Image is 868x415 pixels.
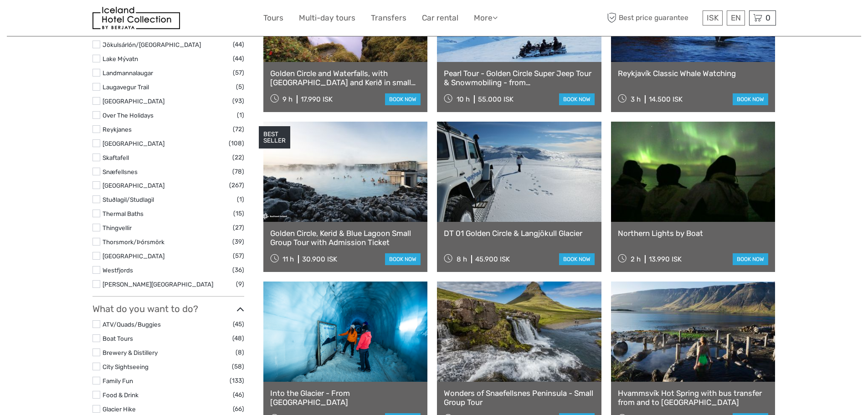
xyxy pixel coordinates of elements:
[233,222,244,233] span: (27)
[103,97,164,105] a: [GEOGRAPHIC_DATA]
[103,321,161,328] a: ATV/Quads/Buggies
[232,333,244,343] span: (48)
[618,389,769,407] a: Hvammsvík Hot Spring with bus transfer from and to [GEOGRAPHIC_DATA]
[478,95,514,103] div: 55.000 ISK
[237,110,244,120] span: (1)
[103,112,154,119] a: Over The Holidays
[103,41,201,48] a: Jökulsárlón/[GEOGRAPHIC_DATA]
[764,13,772,22] span: 0
[232,361,244,372] span: (58)
[631,95,641,103] span: 3 h
[299,11,355,25] a: Multi-day tours
[301,95,333,103] div: 17.990 ISK
[103,335,133,342] a: Boat Tours
[103,377,133,384] a: Family Fun
[232,96,244,106] span: (93)
[103,405,136,413] a: Glacier Hike
[103,182,164,189] a: [GEOGRAPHIC_DATA]
[103,168,138,175] a: Snæfellsnes
[103,196,154,203] a: Stuðlagil/Studlagil
[229,180,244,190] span: (267)
[457,95,470,103] span: 10 h
[457,255,467,263] span: 8 h
[232,265,244,275] span: (36)
[474,11,498,25] a: More
[229,138,244,149] span: (108)
[103,281,213,288] a: [PERSON_NAME][GEOGRAPHIC_DATA]
[103,140,164,147] a: [GEOGRAPHIC_DATA]
[259,126,290,149] div: BEST SELLER
[282,95,293,103] span: 9 h
[233,53,244,64] span: (44)
[233,251,244,261] span: (57)
[444,69,595,87] a: Pearl Tour - Golden Circle Super Jeep Tour & Snowmobiling - from [GEOGRAPHIC_DATA]
[103,391,139,399] a: Food & Drink
[232,166,244,177] span: (78)
[233,319,244,329] span: (45)
[103,363,149,370] a: City Sightseeing
[232,236,244,247] span: (39)
[263,11,283,25] a: Tours
[444,389,595,407] a: Wonders of Snaefellsnes Peninsula - Small Group Tour
[605,10,700,26] span: Best price guarantee
[302,255,337,263] div: 30.900 ISK
[103,238,164,246] a: Thorsmork/Þórsmörk
[236,279,244,289] span: (9)
[233,39,244,50] span: (44)
[371,11,406,25] a: Transfers
[727,10,745,26] div: EN
[103,349,158,356] a: Brewery & Distillery
[422,11,458,25] a: Car rental
[559,253,595,265] a: book now
[103,266,133,274] a: Westfjords
[282,255,294,263] span: 11 h
[103,83,149,91] a: Laugavegur Trail
[475,255,510,263] div: 45.900 ISK
[230,375,244,386] span: (133)
[92,7,180,29] img: 481-8f989b07-3259-4bb0-90ed-3da368179bdc_logo_small.jpg
[233,208,244,219] span: (15)
[92,303,244,314] h3: What do you want to do?
[236,82,244,92] span: (5)
[270,389,421,407] a: Into the Glacier - From [GEOGRAPHIC_DATA]
[103,224,132,231] a: Thingvellir
[733,253,768,265] a: book now
[237,194,244,205] span: (1)
[385,93,421,105] a: book now
[236,347,244,358] span: (8)
[618,229,769,238] a: Northern Lights by Boat
[103,210,144,217] a: Thermal Baths
[233,124,244,134] span: (72)
[733,93,768,105] a: book now
[233,389,244,400] span: (46)
[385,253,421,265] a: book now
[618,69,769,78] a: Reykjavík Classic Whale Watching
[233,67,244,78] span: (57)
[103,126,132,133] a: Reykjanes
[559,93,595,105] a: book now
[649,255,682,263] div: 13.990 ISK
[270,229,421,247] a: Golden Circle, Kerid & Blue Lagoon Small Group Tour with Admission Ticket
[103,154,129,161] a: Skaftafell
[233,404,244,414] span: (66)
[270,69,421,87] a: Golden Circle and Waterfalls, with [GEOGRAPHIC_DATA] and Kerið in small group
[707,13,719,22] span: ISK
[103,69,153,77] a: Landmannalaugar
[631,255,641,263] span: 2 h
[103,55,138,62] a: Lake Mývatn
[103,252,164,260] a: [GEOGRAPHIC_DATA]
[649,95,683,103] div: 14.500 ISK
[232,152,244,163] span: (22)
[444,229,595,238] a: DT 01 Golden Circle & Langjökull Glacier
